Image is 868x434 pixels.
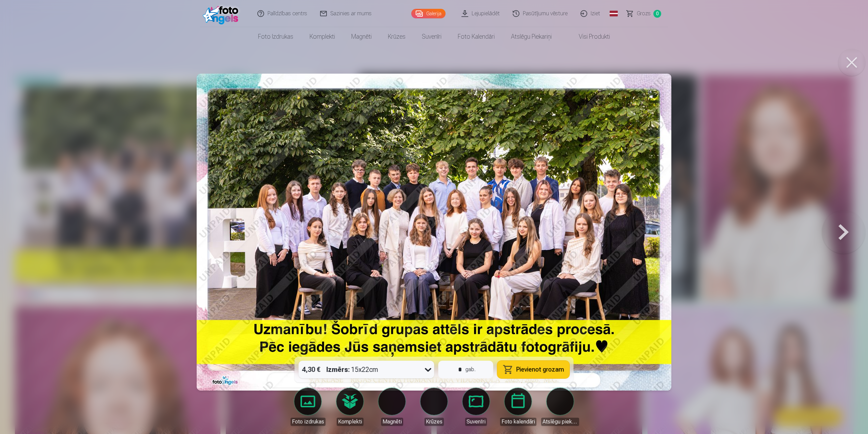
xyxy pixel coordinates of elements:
[327,361,378,378] div: 15x22cm
[500,418,536,426] div: Foto kalendāri
[301,27,343,46] a: Komplekti
[414,27,450,46] a: Suvenīri
[331,388,369,426] a: Komplekti
[637,10,651,18] span: Grozs
[337,418,363,426] div: Komplekti
[411,9,446,18] a: Galerija
[373,388,411,426] a: Magnēti
[299,361,324,378] div: 4,30 €
[541,388,579,426] a: Atslēgu piekariņi
[466,365,476,374] div: gab.
[415,388,453,426] a: Krūzes
[497,361,570,378] button: Pievienot grozam
[465,418,487,426] div: Suvenīri
[250,27,301,46] a: Foto izdrukas
[327,365,350,374] strong: Izmērs :
[457,388,495,426] a: Suvenīri
[560,27,618,46] a: Visi produkti
[289,388,327,426] a: Foto izdrukas
[503,27,560,46] a: Atslēgu piekariņi
[343,27,380,46] a: Magnēti
[381,418,403,426] div: Magnēti
[291,418,325,426] div: Foto izdrukas
[499,388,537,426] a: Foto kalendāri
[516,366,564,373] span: Pievienot grozam
[541,418,579,426] div: Atslēgu piekariņi
[425,418,444,426] div: Krūzes
[450,27,503,46] a: Foto kalendāri
[203,3,242,24] img: /fa1
[380,27,414,46] a: Krūzes
[653,10,661,18] span: 0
